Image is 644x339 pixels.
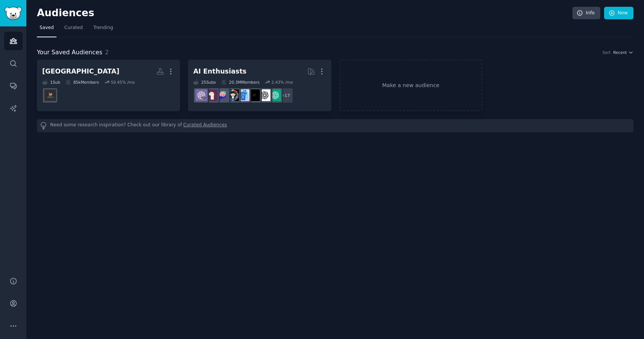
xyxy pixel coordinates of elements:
img: ChatGPT [269,89,281,101]
div: 50.45 % /mo [111,80,135,85]
a: [GEOGRAPHIC_DATA]1Sub85kMembers50.45% /moIndian_flex [37,60,180,111]
h2: Audiences [37,7,572,19]
div: AI Enthusiasts [193,67,246,76]
div: 1 Sub [42,80,60,85]
img: GummySearch logo [5,7,22,20]
img: LocalLLaMA [206,89,218,101]
img: aiArt [227,89,239,101]
div: 20.3M Members [221,80,259,85]
img: OpenAI [259,89,270,101]
img: ArtificialInteligence [248,89,260,101]
img: Indian_flex [44,89,56,101]
img: ChatGPTPromptGenius [217,89,228,101]
a: AI Enthusiasts25Subs20.3MMembers2.43% /mo+17ChatGPTOpenAIArtificialInteligenceartificialaiArtChat... [188,60,331,111]
span: Recent [613,50,627,55]
span: 2 [105,49,109,56]
a: Info [572,7,600,20]
div: Sort [603,50,611,55]
a: Curated [62,22,85,37]
img: ChatGPTPro [195,89,207,101]
div: + 17 [278,87,293,103]
a: Trending [91,22,116,37]
div: 25 Sub s [193,80,216,85]
div: [GEOGRAPHIC_DATA] [42,67,119,76]
a: New [604,7,633,20]
div: 2.43 % /mo [272,80,293,85]
a: Saved [37,22,56,37]
div: Need some research inspiration? Check out our library of [37,119,633,132]
a: Make a new audience [339,60,482,111]
img: artificial [238,89,249,101]
button: Recent [613,50,633,55]
span: Your Saved Audiences [37,48,102,57]
span: Trending [93,25,113,31]
a: Curated Audiences [183,122,227,130]
span: Curated [64,25,83,31]
div: 85k Members [66,80,99,85]
span: Saved [40,25,54,31]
